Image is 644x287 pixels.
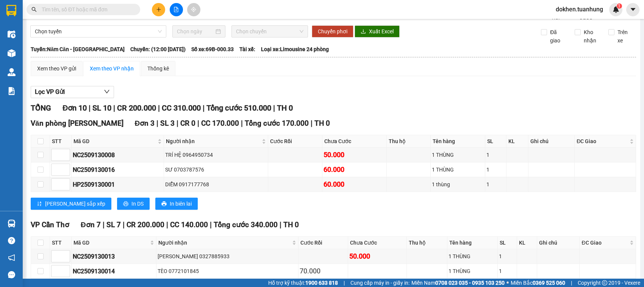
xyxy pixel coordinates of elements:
[170,220,208,229] span: CC 140.000
[236,26,304,37] span: Chọn chuyến
[37,64,76,73] div: Xem theo VP gửi
[166,220,168,229] span: |
[245,119,309,128] span: Tổng cước 170.000
[127,220,164,229] span: CR 200.000
[8,68,16,76] img: warehouse-icon
[35,87,65,97] span: Lọc VP Gửi
[158,267,297,275] div: TÈO 0772101845
[435,280,505,286] strong: 0708 023 035 - 0935 103 250
[369,27,394,36] span: Xuất Excel
[170,3,183,16] button: file-add
[187,3,200,16] button: aim
[31,220,69,229] span: VP Cần Thơ
[31,46,125,52] b: Tuyến: Năm Căn - [GEOGRAPHIC_DATA]
[161,201,167,207] span: printer
[299,237,348,249] th: Cước Rồi
[206,103,271,112] span: Tổng cước 510.000
[72,249,156,264] td: NC2509130013
[31,7,37,12] span: search
[312,25,353,37] button: Chuyển phơi
[73,180,163,189] div: HP2509130001
[165,165,267,174] div: SƯ 0703787576
[31,198,111,210] button: sort-ascending[PERSON_NAME] sắp xếp
[35,26,162,37] span: Chọn tuyến
[449,267,496,275] div: 1 THÙNG
[322,135,387,148] th: Chưa Cước
[156,119,158,128] span: |
[104,89,110,95] span: down
[90,64,134,73] div: Xem theo VP nhận
[273,103,275,112] span: |
[201,119,239,128] span: CC 170.000
[180,119,195,128] span: CR 0
[50,237,72,249] th: STT
[147,64,169,73] div: Thống kê
[158,252,297,260] div: [PERSON_NAME] 0327885933
[8,254,15,261] span: notification
[73,252,155,261] div: NC2509130013
[314,119,330,128] span: TH 0
[485,135,506,148] th: SL
[166,137,260,145] span: Người nhận
[449,252,496,260] div: 1 THÙNG
[486,151,505,159] div: 1
[117,198,150,210] button: printerIn DS
[511,279,565,287] span: Miền Bắc
[8,237,15,244] span: question-circle
[528,135,575,148] th: Ghi chú
[447,237,498,249] th: Tên hàng
[311,119,313,128] span: |
[158,103,160,112] span: |
[277,103,293,112] span: TH 0
[350,279,410,287] span: Cung cấp máy in - giấy in:
[581,239,628,247] span: ĐC Giao
[72,264,156,279] td: NC2509130014
[581,28,603,45] span: Kho nhận
[152,3,165,16] button: plus
[174,7,179,12] span: file-add
[31,119,123,128] span: Văn phòng [PERSON_NAME]
[577,137,628,145] span: ĐC Giao
[130,45,186,53] span: Chuyến: (12:00 [DATE])
[387,135,431,148] th: Thu hộ
[123,201,128,207] span: printer
[31,103,51,112] span: TỔNG
[268,279,338,287] span: Hỗ trợ kỹ thuật:
[106,220,121,229] span: SL 7
[37,201,42,207] span: sort-ascending
[131,200,144,208] span: In DS
[210,220,212,229] span: |
[72,177,164,192] td: HP2509130001
[486,180,505,189] div: 1
[50,135,72,148] th: STT
[268,135,322,148] th: Cước Rồi
[261,45,329,53] span: Loại xe: Limousine 24 phòng
[324,150,385,160] div: 50.000
[348,237,407,249] th: Chưa Cước
[73,239,148,247] span: Mã GD
[355,25,400,37] button: downloadXuất Excel
[407,237,447,249] th: Thu hộ
[499,267,516,275] div: 1
[177,27,214,36] input: Chọn ngày
[45,200,105,208] span: [PERSON_NAME] sắp xếp
[280,220,281,229] span: |
[617,3,622,9] sup: 1
[571,279,572,287] span: |
[73,165,163,175] div: NC2509130016
[177,119,178,128] span: |
[8,49,16,57] img: warehouse-icon
[499,252,516,260] div: 1
[8,220,16,228] img: warehouse-icon
[155,198,198,210] button: printerIn biên lai
[432,165,484,174] div: 1 THÙNG
[113,103,115,112] span: |
[203,103,205,112] span: |
[214,220,278,229] span: Tổng cước 340.000
[241,119,243,128] span: |
[498,237,517,249] th: SL
[550,5,609,14] span: dokhen.tuanhung
[300,266,347,276] div: 70.000
[283,220,299,229] span: TH 0
[602,280,607,285] span: copyright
